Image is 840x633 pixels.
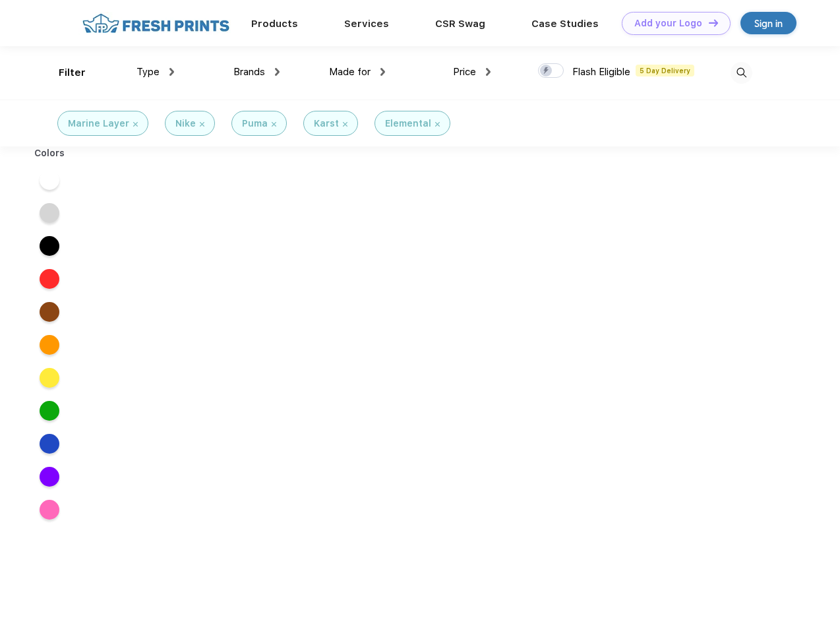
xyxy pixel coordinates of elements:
[200,122,204,127] img: filter_cancel.svg
[175,117,196,131] div: Nike
[754,16,783,31] div: Sign in
[380,68,385,76] img: dropdown.png
[572,66,630,78] span: Flash Eligible
[78,12,233,35] img: fo%20logo%202.webp
[169,68,174,76] img: dropdown.png
[272,122,276,127] img: filter_cancel.svg
[453,66,476,78] span: Price
[344,18,389,30] a: Services
[59,65,86,80] div: Filter
[636,65,694,76] span: 5 Day Delivery
[242,117,268,131] div: Puma
[68,117,129,131] div: Marine Layer
[385,117,431,131] div: Elemental
[233,66,265,78] span: Brands
[329,66,371,78] span: Made for
[486,68,491,76] img: dropdown.png
[740,12,796,34] a: Sign in
[314,117,339,131] div: Karst
[136,66,160,78] span: Type
[634,18,702,29] div: Add your Logo
[435,122,440,127] img: filter_cancel.svg
[251,18,298,30] a: Products
[709,19,718,26] img: DT
[343,122,347,127] img: filter_cancel.svg
[435,18,485,30] a: CSR Swag
[275,68,280,76] img: dropdown.png
[731,62,752,84] img: desktop_search.svg
[24,146,75,160] div: Colors
[133,122,138,127] img: filter_cancel.svg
